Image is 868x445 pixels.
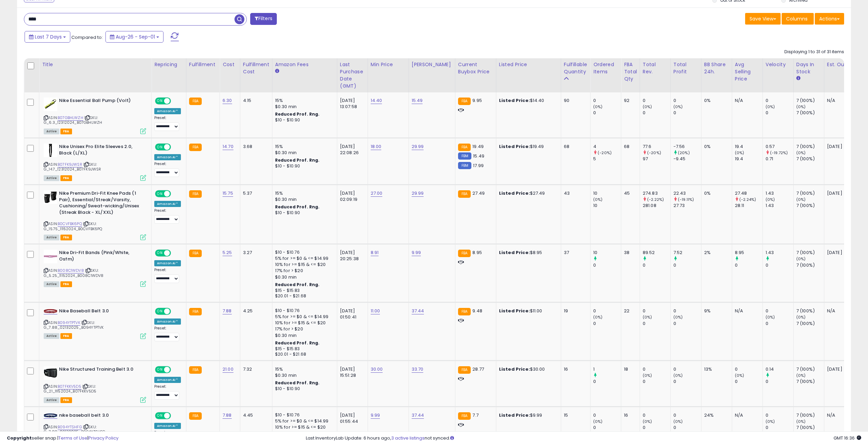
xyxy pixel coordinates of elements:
[170,144,181,150] span: OFF
[275,320,332,326] div: 10% for >= $15 & <= $20
[340,366,362,379] div: [DATE] 15:51:28
[371,412,380,419] a: 9.99
[458,98,471,105] small: FBA
[154,318,181,325] div: Amazon AI *
[796,256,806,262] small: (0%)
[223,190,233,197] a: 15.75
[593,308,621,314] div: 0
[371,61,406,68] div: Min Price
[673,98,701,104] div: 0
[766,104,775,109] small: (0%)
[44,320,103,330] span: | SKU: G_7.88_02132025_B094YTPTVK
[745,13,781,25] button: Save View
[58,424,82,430] a: B094YTSHFG
[44,129,59,134] span: All listings currently available for purchase on Amazon
[275,293,332,299] div: $20.01 - $21.68
[643,144,670,150] div: 77.6
[275,196,332,203] div: $0.30 min
[71,34,103,41] span: Compared to:
[44,190,146,239] div: ASIN:
[782,13,814,25] button: Columns
[704,98,727,104] div: 0%
[735,250,763,256] div: 8.95
[223,143,233,150] a: 14.70
[458,162,471,169] small: FBM
[44,250,57,263] img: 41OwxtSvIjL._SL40_.jpg
[564,308,585,314] div: 19
[796,156,824,162] div: 7 (100%)
[44,413,57,418] img: 31hJNI76OIL._SL40_.jpg
[458,366,471,374] small: FBA
[624,190,635,196] div: 45
[796,98,824,104] div: 7 (100%)
[243,250,267,256] div: 3.27
[154,268,181,283] div: Preset:
[593,190,621,196] div: 10
[458,250,471,257] small: FBA
[412,412,424,419] a: 37.44
[275,282,320,287] b: Reduced Prof. Rng.
[735,308,757,314] div: N/A
[170,98,181,104] span: OFF
[673,308,701,314] div: 0
[59,366,142,374] b: Nike Structured Training Belt 3.0
[499,308,530,314] b: Listed Price:
[371,249,379,256] a: 8.91
[275,111,320,117] b: Reduced Prof. Rng.
[243,366,267,372] div: 7.32
[643,250,670,256] div: 89.52
[643,98,670,104] div: 0
[154,260,181,266] div: Amazon AI *
[564,250,585,256] div: 37
[624,61,637,83] div: FBA Total Qty
[340,250,362,262] div: [DATE] 20:25:38
[44,308,146,338] div: ASIN:
[275,268,332,274] div: 17% for > $20
[44,268,103,278] span: | SKU: G_5.25_11152024_B008C1WDV8
[59,98,142,106] b: Nike Essential Ball Pump (Volt)
[593,262,621,268] div: 0
[44,115,102,125] span: | SKU: G_6.3_12312024_B07GBHLWZH
[735,190,763,196] div: 27.48
[58,435,87,441] a: Terms of Use
[25,31,70,43] button: Last 7 Days
[593,110,621,116] div: 0
[458,144,471,151] small: FBA
[766,156,793,162] div: 0.71
[643,314,652,320] small: (0%)
[170,309,181,314] span: OFF
[412,249,421,256] a: 9.99
[154,61,183,68] div: Repricing
[472,249,482,256] span: 8.95
[473,162,484,169] span: 17.99
[223,61,237,68] div: Cost
[58,162,82,167] a: B07FK9JWSR
[499,98,556,104] div: $14.40
[796,75,800,81] small: Days In Stock.
[766,98,793,104] div: 0
[189,61,217,68] div: Fulfillment
[564,144,585,150] div: 68
[189,308,202,315] small: FBA
[766,308,793,314] div: 0
[499,366,530,372] b: Listed Price:
[223,308,232,314] a: 7.88
[59,190,142,217] b: Nike Premium Dri-Fit Knee Pads (1 Pair), Essential/Streak/Varsity, Cushioning/Sweat-wicking/Unise...
[371,190,383,197] a: 27.00
[796,61,821,75] div: Days In Stock
[60,175,72,181] span: FBA
[412,308,424,314] a: 37.44
[275,117,332,123] div: $10 - $10.90
[340,308,362,320] div: [DATE] 01:50:41
[673,314,683,320] small: (0%)
[154,116,181,131] div: Preset:
[154,208,181,224] div: Preset:
[44,98,146,133] div: ASIN:
[673,61,698,75] div: Total Profit
[44,235,59,240] span: All listings currently available for purchase on Amazon
[796,190,824,196] div: 7 (100%)
[796,104,806,109] small: (0%)
[643,203,670,209] div: 281.08
[673,104,683,109] small: (0%)
[766,190,793,196] div: 1.43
